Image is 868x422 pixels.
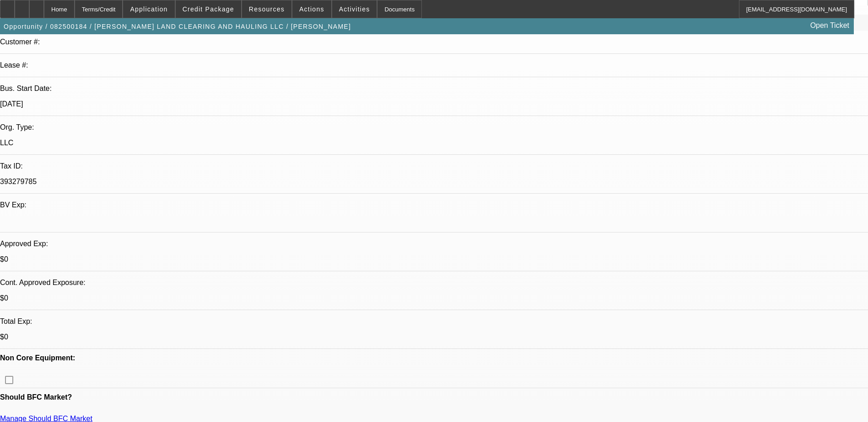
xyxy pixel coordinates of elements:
[292,0,331,18] button: Actions
[807,18,853,33] a: Open Ticket
[242,0,291,18] button: Resources
[183,5,234,13] span: Credit Package
[176,0,241,18] button: Credit Package
[4,23,351,30] span: Opportunity / 082500184 / [PERSON_NAME] LAND CLEARING AND HAULING LLC / [PERSON_NAME]
[299,5,324,13] span: Actions
[123,0,174,18] button: Application
[332,0,377,18] button: Activities
[130,5,167,13] span: Application
[249,5,285,13] span: Resources
[339,5,370,13] span: Activities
